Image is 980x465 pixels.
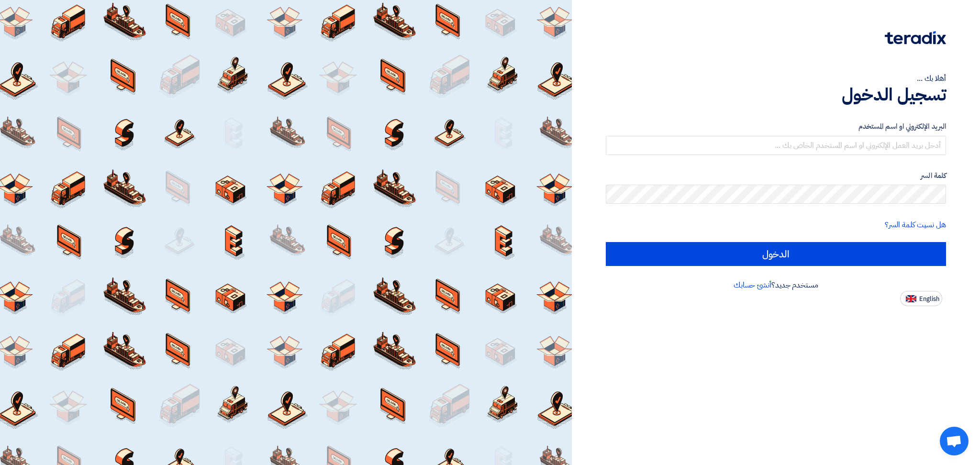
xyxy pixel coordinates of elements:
[606,170,946,181] label: كلمة السر
[940,427,969,455] a: Open chat
[606,136,946,155] input: أدخل بريد العمل الإلكتروني او اسم المستخدم الخاص بك ...
[906,295,916,302] img: en-US.png
[734,279,771,291] a: أنشئ حسابك
[885,219,946,231] a: هل نسيت كلمة السر؟
[885,31,946,44] img: Teradix logo
[900,291,942,306] button: English
[606,84,946,105] h1: تسجيل الدخول
[606,279,946,291] div: مستخدم جديد؟
[919,296,939,302] span: English
[606,73,946,84] div: أهلا بك ...
[606,242,946,266] input: الدخول
[606,121,946,132] label: البريد الإلكتروني او اسم المستخدم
